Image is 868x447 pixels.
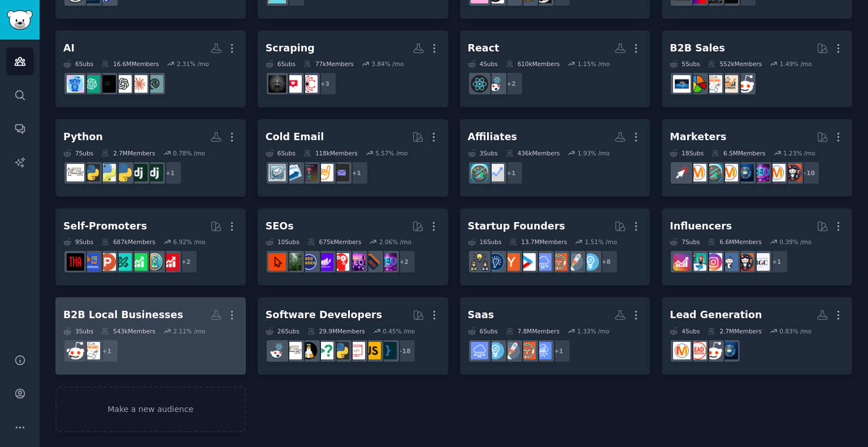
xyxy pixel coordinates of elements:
[662,31,852,108] a: B2B Sales5Subs552kMembers1.49% /mosalessalestechniquesb2b_salesB2BSalesB_2_B_Selling_Tips
[67,342,84,359] img: sales
[509,238,567,246] div: 13.7M Members
[460,209,650,286] a: Startup Founders16Subs13.7MMembers1.51% /mo+8EntrepreneurstartupsEntrepreneurRideAlongSaaSstartup...
[146,164,163,181] img: djangolearning
[95,339,119,363] div: + 1
[363,253,381,271] img: bigseo
[752,164,770,181] img: SEO
[162,253,179,271] img: youtubepromotion
[83,342,100,359] img: b2b_sales
[63,60,93,68] div: 6 Sub s
[174,250,198,274] div: + 2
[316,253,333,271] img: seogrowth
[316,164,333,181] img: ColdEmailAndSales
[736,75,754,93] img: sales
[673,342,691,359] img: marketing
[303,149,358,157] div: 118k Members
[673,164,691,181] img: PPC
[98,253,116,271] img: ProductHunters
[266,308,382,322] div: Software Developers
[101,60,159,68] div: 16.6M Members
[307,327,365,335] div: 29.9M Members
[705,75,722,93] img: b2b_sales
[63,308,183,322] div: B2B Local Businesses
[460,31,650,108] a: React4Subs610kMembers1.15% /mo+2reactjsreact
[547,339,571,363] div: + 1
[705,253,722,271] img: InstagramMarketing
[363,342,381,359] img: javascript
[721,164,738,181] img: DigitalMarketing
[266,130,324,144] div: Cold Email
[471,253,488,271] img: growmybusiness
[101,327,155,335] div: 543k Members
[83,75,100,93] img: ChatGPT
[63,219,147,233] div: Self-Promoters
[67,75,84,93] img: artificial
[594,250,618,274] div: + 8
[130,75,147,93] img: ClaudeAI
[313,72,337,96] div: + 3
[468,238,502,246] div: 16 Sub s
[468,219,565,233] div: Startup Founders
[268,253,286,271] img: GoogleSearchConsole
[177,60,209,68] div: 2.31 % /mo
[63,130,103,144] div: Python
[662,119,852,197] a: Marketers18Subs6.5MMembers1.23% /mo+10socialmediamarketingSEOdigital_marketingDigitalMarketingAff...
[518,342,536,359] img: EntrepreneurRideAlong
[578,60,610,68] div: 1.15 % /mo
[55,387,246,432] a: Make a new audience
[779,238,811,246] div: 0.39 % /mo
[114,164,132,181] img: pythontips
[268,75,286,93] img: webscraping
[662,297,852,375] a: Lead Generation4Subs2.7MMembers0.83% /modigital_marketingsalesLeadGenerationmarketing
[67,253,84,271] img: TestMyApp
[500,72,523,96] div: + 2
[708,327,761,335] div: 2.7M Members
[300,342,318,359] img: linux
[783,149,815,157] div: 1.23 % /mo
[487,75,504,93] img: reactjs
[736,253,754,271] img: socialmedia
[673,75,691,93] img: B_2_B_Selling_Tips
[689,164,706,181] img: advertising
[765,250,788,274] div: + 1
[506,327,559,335] div: 7.8M Members
[670,130,726,144] div: Marketers
[130,164,147,181] img: django
[300,253,318,271] img: SEO_cases
[55,119,246,197] a: Python7Subs2.7MMembers0.78% /mo+1djangolearningdjangopythontipsPythonProjects2Pythonlearnpython
[173,327,205,335] div: 2.11 % /mo
[284,342,302,359] img: learnpython
[460,119,650,197] a: Affiliates3Subs436kMembers1.93% /mo+1juststartAffiliatemarketing
[471,164,488,181] img: Affiliatemarketing
[307,238,362,246] div: 675k Members
[114,75,132,93] img: OpenAI
[266,219,294,233] div: SEOs
[83,164,100,181] img: Python
[708,238,761,246] div: 6.6M Members
[689,75,706,93] img: B2BSales
[332,253,349,271] img: TechSEO
[487,164,504,181] img: juststart
[550,253,567,271] img: EntrepreneurRideAlong
[468,149,498,157] div: 3 Sub s
[379,342,397,359] img: programming
[130,253,147,271] img: selfpromotion
[670,327,700,335] div: 4 Sub s
[796,161,820,185] div: + 10
[585,238,617,246] div: 1.51 % /mo
[662,209,852,286] a: Influencers7Subs6.6MMembers0.39% /mo+1BeautyGuruChattersocialmediaInstagramInstagramMarketinginfl...
[581,253,599,271] img: Entrepreneur
[721,342,738,359] img: digital_marketing
[284,253,302,271] img: Local_SEO
[379,253,397,271] img: SEO
[500,161,523,185] div: + 1
[670,308,762,322] div: Lead Generation
[471,342,488,359] img: SaaS
[83,253,100,271] img: betatests
[63,41,75,55] div: AI
[534,253,552,271] img: SaaS
[721,253,738,271] img: Instagram
[468,308,494,322] div: Saas
[566,253,583,271] img: startups
[487,253,504,271] img: Entrepreneurship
